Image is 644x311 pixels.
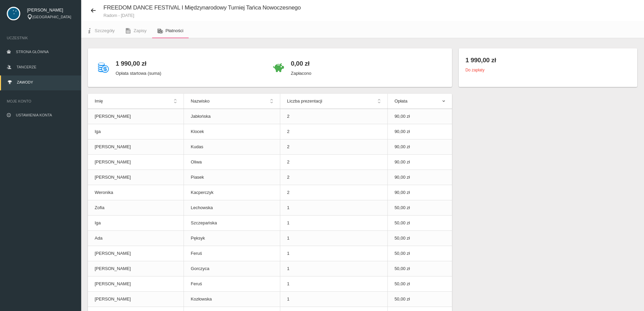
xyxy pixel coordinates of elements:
td: [PERSON_NAME] [88,246,184,261]
span: Strona główna [16,50,49,54]
div: [GEOGRAPHIC_DATA] [27,14,74,20]
small: Do zapłaty [466,68,484,72]
td: Kacperczyk [184,185,280,200]
td: 1 [280,261,388,276]
span: FREEDOM DANCE FESTIVAL I Międzynarodowy Turniej Tańca Nowoczesnego [103,4,301,11]
td: [PERSON_NAME] [88,292,184,307]
td: Kozłowska [184,292,280,307]
td: 90,00 zł [387,185,452,200]
td: 1 [280,276,388,292]
td: Gorczyca [184,261,280,276]
th: Opłata [387,94,452,109]
td: 90,00 zł [387,155,452,170]
td: 1 [280,200,388,216]
td: [PERSON_NAME] [88,276,184,292]
span: Uczestnik [7,35,74,41]
td: 2 [280,109,388,124]
span: Moje konto [7,98,74,105]
span: Tancerze [17,65,36,69]
td: Zofia [88,200,184,216]
td: [PERSON_NAME] [88,170,184,185]
h4: 0,00 zł [291,59,311,68]
td: [PERSON_NAME] [88,139,184,155]
p: Zapłacono [291,70,311,77]
span: Zapisy [134,28,146,33]
a: Szczegóły [81,23,120,38]
td: Lechowska [184,200,280,216]
td: 2 [280,185,388,200]
td: Weronika [88,185,184,200]
td: Oliwa [184,155,280,170]
span: [PERSON_NAME] [27,7,74,14]
td: Kudas [184,139,280,155]
td: 1 [280,246,388,261]
td: 90,00 zł [387,124,452,139]
td: Feruś [184,276,280,292]
td: [PERSON_NAME] [88,155,184,170]
td: [PERSON_NAME] [88,261,184,276]
a: Zapisy [120,23,152,38]
span: Płatności [166,28,184,33]
span: Szczegóły [95,28,115,33]
td: Klocek [184,124,280,139]
td: 90,00 zł [387,109,452,124]
td: Pęksyk [184,231,280,246]
td: 50,00 zł [387,276,452,292]
th: Nazwisko [184,94,280,109]
img: svg [7,7,20,20]
td: 1 [280,231,388,246]
td: Jabłońska [184,109,280,124]
td: 50,00 zł [387,246,452,261]
td: Piasek [184,170,280,185]
h4: 1 990,00 zł [466,55,630,65]
td: 2 [280,124,388,139]
td: Szczepańska [184,216,280,231]
td: 50,00 zł [387,231,452,246]
td: 1 [280,216,388,231]
td: 50,00 zł [387,200,452,216]
span: Ustawienia konta [16,113,52,117]
td: 2 [280,170,388,185]
h4: 1 990,00 zł [116,59,161,68]
td: 2 [280,139,388,155]
td: [PERSON_NAME] [88,109,184,124]
td: 90,00 zł [387,139,452,155]
td: Iga [88,216,184,231]
td: 1 [280,292,388,307]
a: Płatności [152,23,189,38]
td: 50,00 zł [387,292,452,307]
p: Opłata startowa (suma) [116,70,161,77]
span: Zawody [17,80,33,84]
td: Feruś [184,246,280,261]
td: 50,00 zł [387,216,452,231]
td: Iga [88,124,184,139]
th: Liczba prezentacji [280,94,388,109]
small: Radom - [DATE] [103,13,301,18]
td: 2 [280,155,388,170]
th: Imię [88,94,184,109]
td: Ada [88,231,184,246]
td: 50,00 zł [387,261,452,276]
td: 90,00 zł [387,170,452,185]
